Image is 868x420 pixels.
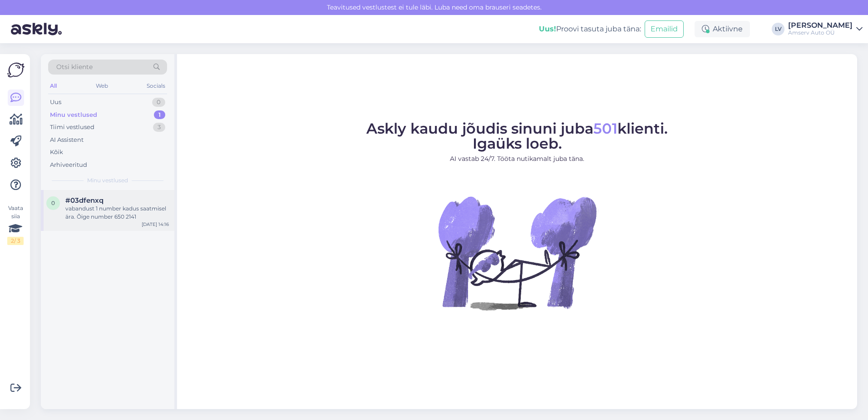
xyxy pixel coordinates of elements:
[50,135,84,145] div: AI Assistent
[65,196,104,205] span: #03dfenxq
[695,21,750,37] div: Aktiivne
[152,98,165,107] div: 0
[48,80,59,92] div: All
[50,98,61,107] div: Uus
[772,23,784,35] div: LV
[645,20,684,38] button: Emailid
[50,160,87,170] div: Arhiveeritud
[56,62,93,72] span: Otsi kliente
[593,120,617,137] span: 501
[539,24,641,35] div: Proovi tasuta juba täna:
[366,120,668,152] span: Askly kaudu jõudis sinuni juba klienti. Igaüks loeb.
[142,221,169,228] div: [DATE] 14:16
[51,200,55,206] span: 0
[65,205,169,221] div: vabandust 1 number kadus saatmisel ära. Õige number 650 2141
[788,22,853,29] div: [PERSON_NAME]
[87,176,128,185] span: Minu vestlused
[788,29,853,36] div: Amserv Auto OÜ
[539,25,556,33] b: Uus!
[788,22,863,36] a: [PERSON_NAME]Amserv Auto OÜ
[50,148,63,157] div: Kõik
[435,171,599,335] img: No Chat active
[94,80,110,92] div: Web
[50,110,97,120] div: Minu vestlused
[153,123,165,132] div: 3
[50,123,94,132] div: Tiimi vestlused
[7,204,24,245] div: Vaata siia
[154,110,165,120] div: 1
[7,61,25,79] img: Askly Logo
[366,154,668,164] p: AI vastab 24/7. Tööta nutikamalt juba täna.
[145,80,167,92] div: Socials
[7,237,24,245] div: 2 / 3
